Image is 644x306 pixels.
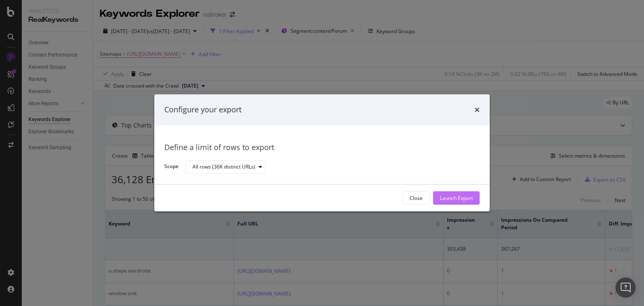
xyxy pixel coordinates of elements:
div: Close [410,194,423,202]
div: Configure your export [164,104,241,115]
div: Launch Export [440,194,473,202]
button: Close [402,192,430,205]
div: All rows (36K distinct URLs) [192,164,255,169]
button: All rows (36K distinct URLs) [185,160,266,174]
button: Launch Export [433,192,480,205]
div: Open Intercom Messenger [615,277,636,298]
div: times [475,104,480,115]
div: Define a limit of rows to export [164,142,480,153]
div: modal [154,94,490,211]
label: Scope [164,163,179,172]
